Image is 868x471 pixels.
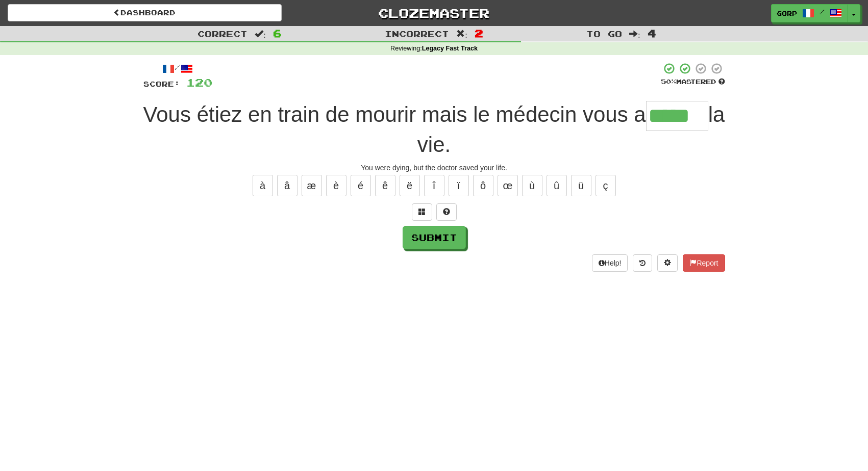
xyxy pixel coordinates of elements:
span: 4 [648,27,656,39]
div: / [143,62,212,75]
div: Mastered [661,77,725,87]
button: û [547,175,567,196]
span: 50 % [661,77,676,86]
button: ç [596,175,616,196]
button: Single letter hint - you only get 1 per sentence and score half the points! alt+h [436,203,457,221]
button: ï [449,175,469,196]
span: 6 [273,27,282,39]
button: é [351,175,371,196]
button: â [277,175,297,196]
button: ô [473,175,493,196]
span: Correct [197,29,247,39]
button: à [253,175,273,196]
button: Round history (alt+y) [633,254,652,272]
a: gorp / [771,4,848,22]
a: Clozemaster [297,4,571,22]
button: Report [683,254,725,272]
button: æ [302,175,322,196]
button: î [424,175,444,196]
button: Submit [403,226,466,249]
a: Dashboard [8,4,282,21]
button: ë [400,175,420,196]
button: ù [522,175,542,196]
span: : [255,30,266,38]
span: 2 [475,27,483,39]
span: : [629,30,640,38]
span: To go [586,29,622,39]
button: Help! [592,254,628,272]
span: : [456,30,467,38]
strong: Legacy Fast Track [422,45,478,52]
span: 120 [186,76,212,89]
span: Vous étiez en train de mourir mais le médecin vous a [143,102,646,126]
div: You were dying, but the doctor saved your life. [143,163,725,173]
button: ê [375,175,395,196]
button: è [326,175,346,196]
span: la vie. [417,102,725,156]
button: œ [498,175,518,196]
span: gorp [777,9,797,18]
span: Score: [143,80,180,88]
span: / [820,8,825,15]
button: Switch sentence to multiple choice alt+p [412,203,432,221]
button: ü [571,175,591,196]
span: Incorrect [385,29,449,39]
